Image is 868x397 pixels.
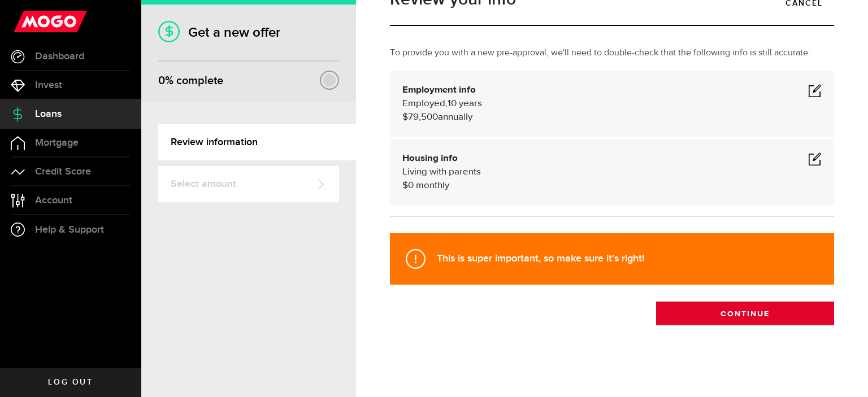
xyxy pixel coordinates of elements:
[438,112,472,122] span: annually
[408,181,414,190] span: 0
[35,51,84,62] span: Dashboard
[158,74,165,88] span: 0
[437,252,644,264] strong: This is super important, so make sure it's right!
[9,5,43,38] button: Open LiveChat chat widget
[656,302,834,325] button: Continue
[158,24,339,41] h1: Get a new offer
[35,109,62,119] span: Loans
[35,225,104,235] span: Help & Support
[158,124,356,160] a: Review information
[35,138,79,148] span: Mortgage
[48,378,93,386] span: Log out
[35,80,62,90] span: Invest
[402,99,445,108] span: Employed
[402,181,408,190] span: $
[158,166,339,202] a: Select amount
[390,46,834,60] p: To provide you with a new pre-approval, we'll need to double-check that the following info is sti...
[402,167,481,177] span: Living with parents
[402,112,438,122] span: $79,500
[416,181,449,190] span: monthly
[402,85,476,95] b: Employment info
[158,71,223,91] div: % complete
[35,167,91,177] span: Credit Score
[445,99,448,108] span: ,
[448,99,482,108] span: 10 years
[402,154,458,163] b: Housing info
[35,195,72,206] span: Account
